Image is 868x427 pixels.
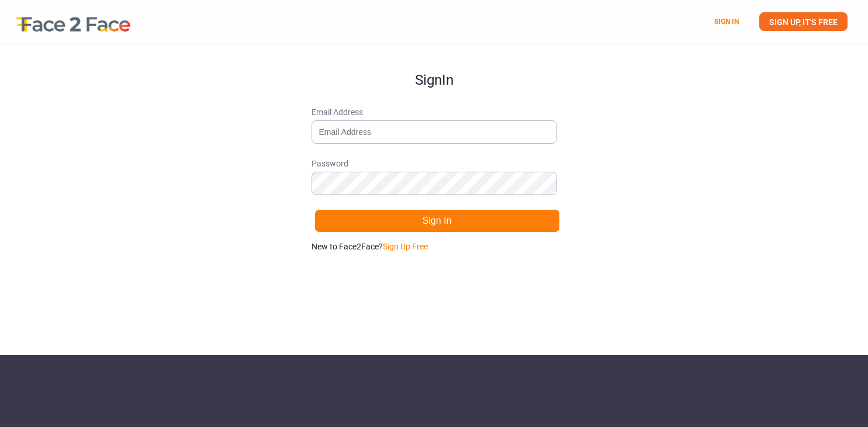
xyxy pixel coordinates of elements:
button: Sign In [314,209,560,232]
a: SIGN IN [714,18,739,26]
h1: Sign In [312,44,557,88]
input: Email Address [312,120,557,144]
a: SIGN UP, IT'S FREE [759,12,848,31]
p: New to Face2Face? [312,241,557,252]
a: Sign Up Free [383,242,428,251]
input: Password [312,172,557,195]
span: Password [312,158,557,169]
span: Email Address [312,106,557,118]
